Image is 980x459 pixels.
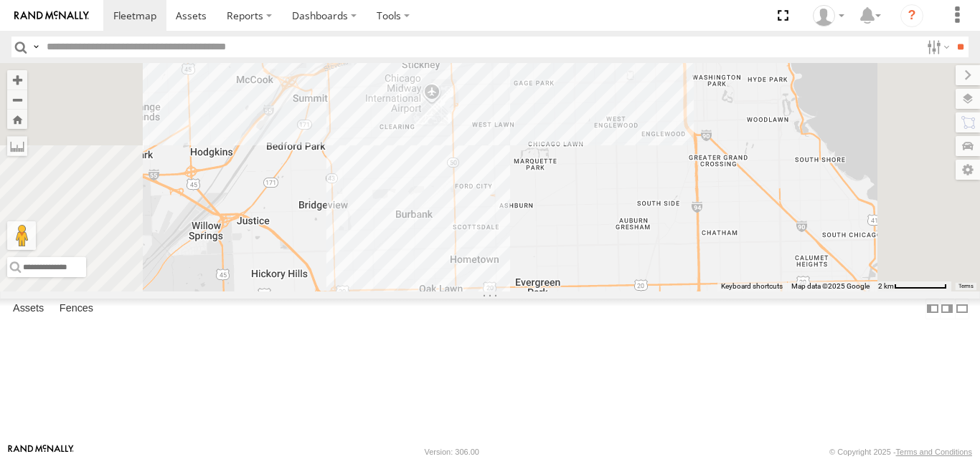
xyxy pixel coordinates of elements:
[808,5,849,26] div: Ed Pruneda
[940,299,954,319] label: Dock Summary Table to the Right
[425,448,479,456] div: Version: 306.00
[6,299,51,319] label: Assets
[8,445,74,459] a: Visit our Website
[925,299,940,319] label: Dock Summary Table to the Left
[829,448,972,456] div: © Copyright 2025 -
[896,448,972,456] a: Terms and Conditions
[791,282,870,290] span: Map data ©2025 Google
[52,299,100,319] label: Fences
[900,4,923,27] i: ?
[30,37,42,57] label: Search Query
[7,90,27,110] button: Zoom out
[958,283,974,289] a: Terms (opens in new tab)
[7,110,27,129] button: Zoom Home
[921,37,952,57] label: Search Filter Options
[7,70,27,90] button: Zoom in
[7,221,36,250] button: Drag Pegman onto the map to open Street View
[14,11,89,21] img: rand-logo.svg
[7,136,27,156] label: Measure
[956,160,980,180] label: Map Settings
[721,281,783,291] button: Keyboard shortcuts
[955,299,969,319] label: Hide Summary Table
[878,282,894,290] span: 2 km
[874,281,951,291] button: Map Scale: 2 km per 70 pixels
